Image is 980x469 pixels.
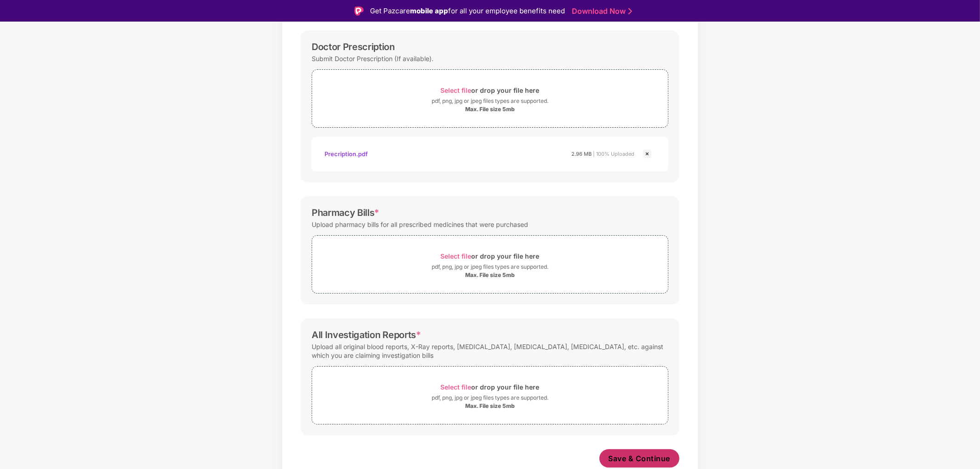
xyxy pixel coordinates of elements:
[432,393,548,402] div: pdf, png, jpg or jpeg files types are supported.
[465,271,515,279] div: Max. File size 5mb
[441,86,472,94] span: Select file
[312,77,668,120] span: Select fileor drop your file herepdf, png, jpg or jpeg files types are supported.Max. File size 5mb
[312,218,528,231] div: Upload pharmacy bills for all prescribed medicines that were purchased
[312,41,395,52] div: Doctor Prescription
[370,6,565,17] div: Get Pazcare for all your employee benefits need
[441,250,540,262] div: or drop your file here
[441,381,540,393] div: or drop your file here
[312,329,421,340] div: All Investigation Reports
[571,151,592,157] span: 2.96 MB
[312,340,668,362] div: Upload all original blood reports, X-Ray reports, [MEDICAL_DATA], [MEDICAL_DATA], [MEDICAL_DATA],...
[593,151,634,157] span: | 100% Uploaded
[642,148,653,159] img: svg+xml;base64,PHN2ZyBpZD0iQ3Jvc3MtMjR4MjQiIHhtbG5zPSJodHRwOi8vd3d3LnczLm9yZy8yMDAwL3N2ZyIgd2lkdG...
[465,106,515,113] div: Max. File size 5mb
[441,252,472,260] span: Select file
[432,262,548,271] div: pdf, png, jpg or jpeg files types are supported.
[441,84,540,96] div: or drop your file here
[628,6,632,16] img: Stroke
[312,207,379,218] div: Pharmacy Bills
[465,402,515,410] div: Max. File size 5mb
[325,146,368,162] div: Precription.pdf
[312,373,668,417] span: Select fileor drop your file herepdf, png, jpg or jpeg files types are supported.Max. File size 5mb
[441,383,472,391] span: Select file
[572,6,629,16] a: Download Now
[312,243,668,286] span: Select fileor drop your file herepdf, png, jpg or jpeg files types are supported.Max. File size 5mb
[410,6,448,15] strong: mobile app
[354,6,364,16] img: Logo
[432,96,548,106] div: pdf, png, jpg or jpeg files types are supported.
[609,453,671,463] span: Save & Continue
[312,52,433,65] div: Submit Doctor Prescription (If available).
[599,449,680,468] button: Save & Continue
